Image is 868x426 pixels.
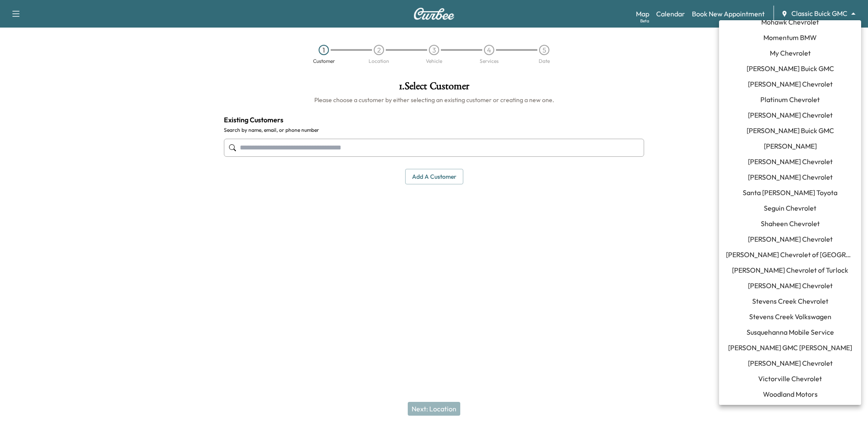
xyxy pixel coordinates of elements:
[758,373,822,384] span: Victorville Chevrolet
[748,358,833,368] span: [PERSON_NAME] Chevrolet
[764,203,816,213] span: Seguin Chevrolet
[726,249,854,260] span: [PERSON_NAME] Chevrolet of [GEOGRAPHIC_DATA]
[760,94,820,105] span: Platinum Chevrolet
[770,48,811,58] span: My Chevrolet
[732,265,848,275] span: [PERSON_NAME] Chevrolet of Turlock
[761,218,820,229] span: Shaheen Chevrolet
[748,110,833,120] span: [PERSON_NAME] Chevrolet
[748,79,833,89] span: [PERSON_NAME] Chevrolet
[728,342,852,353] span: [PERSON_NAME] GMC [PERSON_NAME]
[763,32,817,43] span: Momentum BMW
[761,17,819,27] span: Mohawk Chevrolet
[743,187,837,198] span: Santa [PERSON_NAME] Toyota
[748,172,833,182] span: [PERSON_NAME] Chevrolet
[752,296,828,306] span: Stevens Creek Chevrolet
[748,234,833,244] span: [PERSON_NAME] Chevrolet
[747,327,834,337] span: Susquehanna Mobile Service
[763,389,818,399] span: Woodland Motors
[749,311,831,322] span: Stevens Creek Volkswagen
[764,141,817,151] span: [PERSON_NAME]
[747,125,834,136] span: [PERSON_NAME] Buick GMC
[747,63,834,74] span: [PERSON_NAME] Buick GMC
[748,280,833,291] span: [PERSON_NAME] Chevrolet
[748,156,833,167] span: [PERSON_NAME] Chevrolet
